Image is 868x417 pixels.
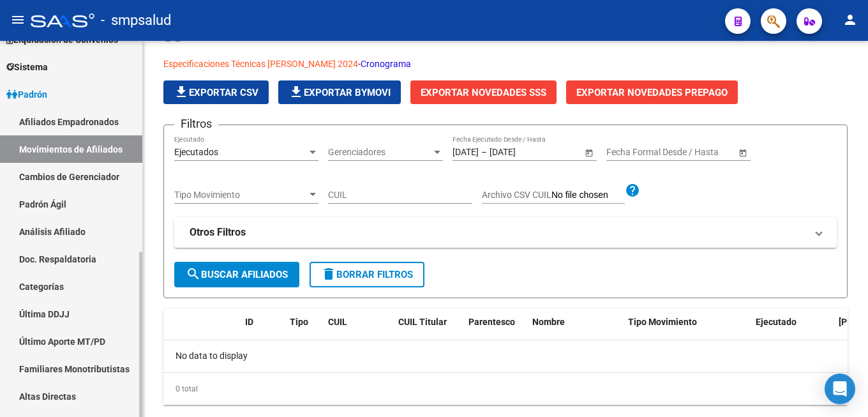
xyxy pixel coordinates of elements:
span: Exportar Bymovi [288,87,391,98]
input: Fecha fin [490,147,552,158]
a: Especificaciones Técnicas [PERSON_NAME] 2024 [163,59,358,69]
span: ID [245,317,253,327]
input: Fecha fin [664,147,726,158]
span: Ejecutado [756,317,797,327]
span: Exportar CSV [174,87,258,98]
input: Archivo CSV CUIL [551,190,625,201]
mat-icon: help [625,183,640,198]
strong: Otros Filtros [190,225,246,239]
div: Open Intercom Messenger [825,374,855,404]
span: - smpsalud [101,6,171,34]
input: Fecha inicio [453,147,479,158]
span: Exportar Novedades SSS [421,87,546,98]
datatable-header-cell: ID [240,308,285,351]
button: Open calendar [736,146,749,159]
span: CUIL [328,317,347,327]
datatable-header-cell: CUIL [323,308,393,351]
span: Gerenciadores [328,147,431,158]
button: Exportar Bymovi [278,80,401,104]
span: Nombre [532,317,565,327]
span: Exportar Novedades Prepago [576,87,728,98]
mat-icon: menu [10,12,26,27]
div: 0 total [163,373,848,405]
button: Borrar Filtros [310,262,424,287]
datatable-header-cell: Parentesco [463,308,527,351]
mat-expansion-panel-header: Otros Filtros [174,217,837,248]
span: Parentesco [468,317,515,327]
datatable-header-cell: Ejecutado [751,308,834,351]
span: Borrar Filtros [321,269,413,280]
p: - [163,57,848,71]
span: – [481,147,487,158]
mat-icon: search [186,266,201,282]
span: Tipo Movimiento [174,190,307,201]
mat-icon: file_download [174,84,189,100]
span: Buscar Afiliados [186,269,288,280]
span: Tipo Movimiento [628,317,697,327]
input: Fecha inicio [606,147,653,158]
a: Cronograma [361,59,411,69]
button: Exportar Novedades SSS [410,80,557,104]
datatable-header-cell: Tipo [285,308,323,351]
span: Tipo [290,317,308,327]
datatable-header-cell: Tipo Movimiento [623,308,751,351]
span: Archivo CSV CUIL [482,190,551,200]
div: No data to display [163,340,848,372]
button: Exportar Novedades Prepago [566,80,738,104]
span: Ejecutados [174,147,218,157]
span: CUIL Titular [398,317,447,327]
button: Buscar Afiliados [174,262,299,287]
datatable-header-cell: Nombre [527,308,623,351]
span: Sistema [6,60,48,74]
datatable-header-cell: CUIL Titular [393,308,463,351]
mat-icon: person [842,12,858,27]
mat-icon: delete [321,266,336,282]
button: Open calendar [582,146,595,159]
span: Padrón [6,87,47,102]
h3: Filtros [174,115,218,133]
mat-icon: file_download [288,84,304,100]
button: Exportar CSV [163,80,269,104]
